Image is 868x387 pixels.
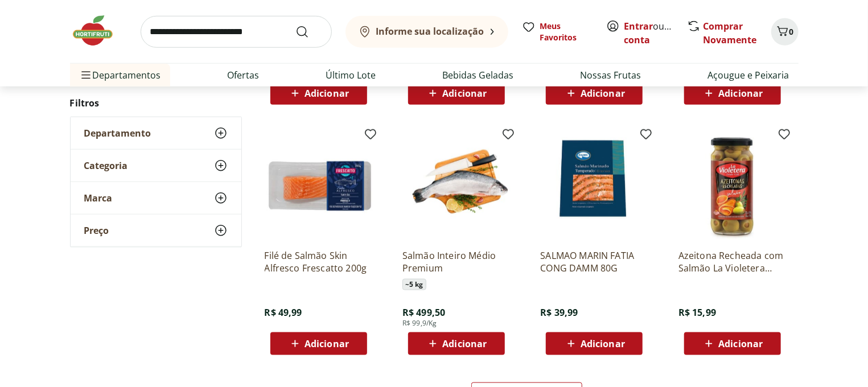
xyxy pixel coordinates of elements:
[326,68,376,82] a: Último Lote
[402,279,426,290] span: ~ 5 kg
[624,20,687,46] a: Criar conta
[79,61,93,89] button: Menu
[345,16,508,48] button: Informe sua localização
[443,68,514,82] a: Bebidas Geladas
[305,339,349,348] span: Adicionar
[442,89,487,98] span: Adicionar
[228,68,260,82] a: Ofertas
[265,132,373,240] img: Filé de Salmão Skin Alfresco Frescatto 200g
[704,20,757,46] a: Comprar Novamente
[71,214,241,246] button: Preço
[402,306,445,319] span: R$ 499,50
[295,25,323,39] button: Submit Search
[71,182,241,213] button: Marca
[84,192,113,203] span: Marca
[408,82,505,105] button: Adicionar
[546,82,643,105] button: Adicionar
[684,332,781,355] button: Adicionar
[678,132,787,240] img: Azeitona Recheada com Salmão La Violetera 130g
[540,20,593,43] span: Meus Favoritos
[684,82,781,105] button: Adicionar
[771,18,799,46] button: Carrinho
[678,306,716,319] span: R$ 15,99
[546,332,643,355] button: Adicionar
[305,89,349,98] span: Adicionar
[270,332,367,355] button: Adicionar
[540,306,578,319] span: R$ 39,99
[70,14,127,48] img: Hortifruti
[678,249,787,274] a: Azeitona Recheada com Salmão La Violetera 130g
[581,68,641,82] a: Nossas Frutas
[402,132,511,240] img: Salmão Inteiro Médio Premium
[581,339,625,348] span: Adicionar
[71,149,241,181] button: Categoria
[70,91,242,114] h2: Filtros
[84,224,109,236] span: Preço
[708,68,789,82] a: Açougue e Peixaria
[522,20,593,43] a: Meus Favoritos
[84,159,128,171] span: Categoria
[540,249,648,274] a: SALMAO MARIN FATIA CONG DAMM 80G
[789,26,794,37] span: 0
[265,249,373,274] a: Filé de Salmão Skin Alfresco Frescatto 200g
[376,25,484,38] b: Informe sua localização
[540,132,648,240] img: SALMAO MARIN FATIA CONG DAMM 80G
[718,89,763,98] span: Adicionar
[402,319,437,328] span: R$ 99,9/Kg
[402,249,511,274] a: Salmão Inteiro Médio Premium
[141,16,332,48] input: search
[718,339,763,348] span: Adicionar
[408,332,505,355] button: Adicionar
[270,82,367,105] button: Adicionar
[624,19,675,47] span: ou
[71,117,241,149] button: Departamento
[265,306,302,319] span: R$ 49,99
[84,127,151,138] span: Departamento
[442,339,487,348] span: Adicionar
[581,89,625,98] span: Adicionar
[79,61,161,89] span: Departamentos
[624,20,653,32] a: Entrar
